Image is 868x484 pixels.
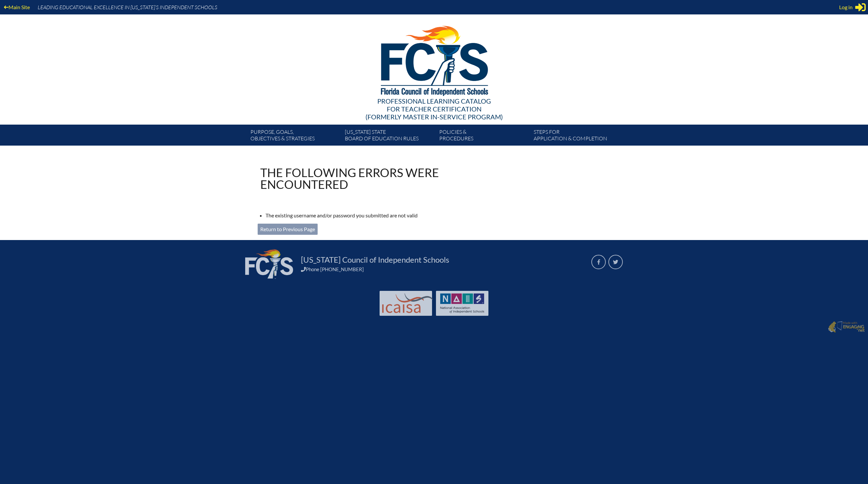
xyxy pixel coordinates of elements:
img: FCISlogo221.eps [366,14,502,104]
a: Steps forapplication & completion [531,127,625,146]
a: [US_STATE] StateBoard of Education rules [342,127,437,146]
a: Made with [825,320,867,335]
span: Log in [839,3,853,11]
img: Engaging - Bring it online [828,321,836,333]
a: Main Site [1,3,32,11]
a: [US_STATE] Council of Independent Schools [298,254,452,265]
img: Int'l Council Advancing Independent School Accreditation logo [382,293,433,313]
a: Purpose, goals,objectives & strategies [248,127,342,146]
a: Return to Previous Page [258,224,318,235]
div: Professional Learning Catalog (formerly Master In-service Program) [245,97,623,121]
a: Policies &Procedures [437,127,531,146]
span: for Teacher Certification [387,105,482,113]
img: Engaging - Bring it online [843,325,865,333]
h1: The following errors were encountered [260,167,491,190]
p: Made with [843,321,865,333]
img: Engaging - Bring it online [837,321,844,331]
svg: Sign in or register [855,2,866,12]
img: FCIS_logo_white [245,249,293,279]
div: Phone [PHONE_NUMBER] [301,266,583,272]
img: NAIS Logo [440,293,484,313]
li: The existing username and/or password you submitted are not valid [266,211,496,220]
